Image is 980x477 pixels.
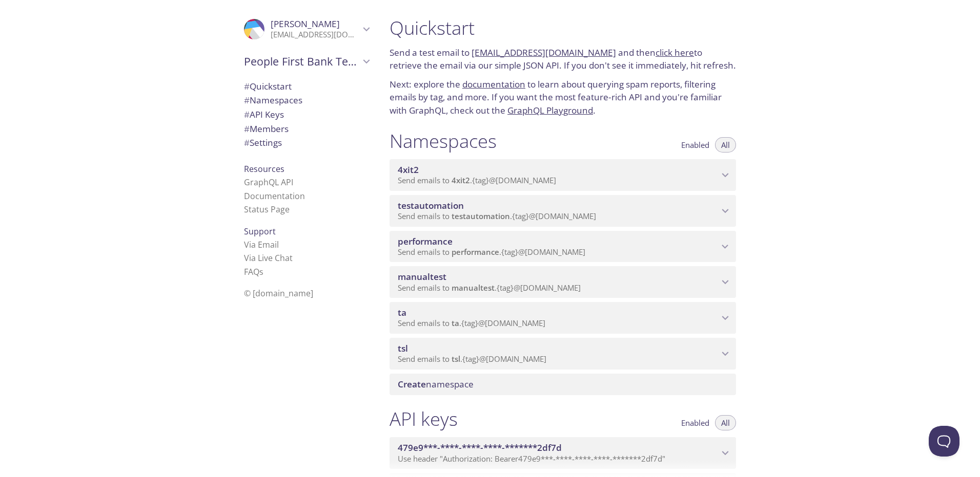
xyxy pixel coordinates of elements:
h1: API keys [390,407,458,430]
span: Create [398,378,426,390]
a: GraphQL API [244,177,293,188]
div: tsl namespace [390,338,736,370]
span: People First Bank Testing Services [244,54,360,69]
span: # [244,94,250,106]
span: Resources [244,163,284,175]
button: Enabled [675,137,716,153]
span: Send emails to . {tag} @[DOMAIN_NAME] [398,283,581,293]
span: 4xit2 [398,164,419,176]
div: ta namespace [390,302,736,334]
button: All [715,137,736,153]
span: Send emails to . {tag} @[DOMAIN_NAME] [398,354,546,364]
span: ta [452,318,459,328]
span: Send emails to . {tag} @[DOMAIN_NAME] [398,175,556,185]
div: manualtest namespace [390,266,736,298]
div: Namespaces [236,93,377,107]
div: People First Bank Testing Services [236,48,377,75]
span: testautomation [398,200,464,211]
a: Documentation [244,190,305,202]
a: documentation [462,78,525,90]
p: Send a test email to and then to retrieve the email via our simple JSON API. If you don't see it ... [390,46,736,72]
div: API Keys [236,107,377,122]
div: performance namespace [390,231,736,263]
a: [EMAIL_ADDRESS][DOMAIN_NAME] [472,47,616,58]
span: manualtest [452,283,495,293]
span: 4xit2 [452,175,470,185]
div: Members [236,122,377,136]
span: ta [398,307,406,318]
p: Next: explore the to learn about querying spam reports, filtering emails by tag, and more. If you... [390,78,736,117]
iframe: Help Scout Beacon - Open [929,426,959,457]
p: [EMAIL_ADDRESS][DOMAIN_NAME] [271,30,360,40]
a: GraphQL Playground [507,104,593,116]
span: © [DOMAIN_NAME] [244,288,313,299]
span: Send emails to . {tag} @[DOMAIN_NAME] [398,318,545,328]
a: click here [656,47,694,58]
span: tsl [452,354,460,364]
div: testautomation namespace [390,195,736,227]
span: Members [244,123,289,135]
span: performance [452,247,499,257]
a: FAQ [244,266,263,277]
span: [PERSON_NAME] [271,18,340,30]
div: Create namespace [390,374,736,395]
span: API Keys [244,109,284,120]
span: Settings [244,137,282,148]
div: 4xit2 namespace [390,159,736,191]
span: Send emails to . {tag} @[DOMAIN_NAME] [398,211,596,221]
button: Enabled [675,415,716,430]
span: tsl [398,342,408,354]
a: Status Page [244,204,290,215]
a: Via Email [244,239,279,250]
span: Send emails to . {tag} @[DOMAIN_NAME] [398,247,585,257]
span: # [244,123,250,135]
span: Quickstart [244,80,292,92]
span: Namespaces [244,94,302,106]
div: Sobana Swaminathan [236,12,377,46]
button: All [715,415,736,430]
a: Via Live Chat [244,252,293,264]
h1: Quickstart [390,16,736,39]
h1: Namespaces [390,129,497,153]
span: testautomation [452,211,510,221]
div: Team Settings [236,136,377,150]
span: s [259,266,263,277]
span: performance [398,235,453,247]
span: # [244,137,250,148]
span: # [244,80,250,92]
span: manualtest [398,271,446,283]
div: Quickstart [236,79,377,94]
span: namespace [398,378,474,390]
span: # [244,109,250,120]
span: Support [244,226,276,237]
